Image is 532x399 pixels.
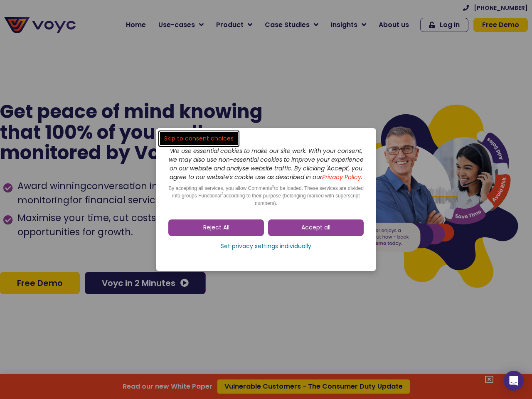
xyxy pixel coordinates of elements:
[221,242,311,251] span: Set privacy settings individually
[168,240,364,253] a: Set privacy settings individually
[168,219,264,236] a: Reject All
[301,224,330,232] span: Accept all
[108,67,136,77] span: Job title
[268,219,364,236] a: Accept all
[108,33,129,43] span: Phone
[203,224,229,232] span: Reject All
[168,185,364,206] span: By accepting all services, you allow Comments to be loaded. These services are divided into group...
[160,132,238,145] a: Skip to consent choices
[221,192,223,196] sup: 2
[169,147,364,181] i: We use essential cookies to make our site work. With your consent, we may also use non-essential ...
[272,184,274,188] sup: 2
[322,173,361,181] a: Privacy Policy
